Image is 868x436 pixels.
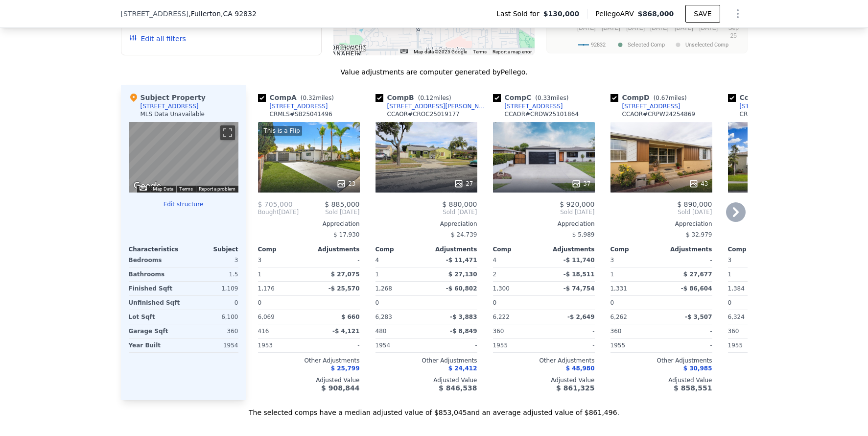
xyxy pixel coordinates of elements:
[129,282,182,295] div: Finished Sqft
[375,257,379,264] span: 4
[663,296,712,310] div: -
[493,328,504,335] span: 360
[121,67,748,77] div: Value adjustments are computer generated by Pellego .
[258,339,307,352] div: 1953
[375,328,387,335] span: 480
[728,93,807,102] div: Comp E
[258,314,275,320] span: 6,069
[258,328,269,335] span: 416
[566,365,595,372] span: $ 48,980
[493,220,595,228] div: Appreciation
[610,357,712,364] div: Other Adjustments
[428,296,477,310] div: -
[375,102,489,110] a: [STREET_ADDRESS][PERSON_NAME]
[179,186,193,192] a: Terms (opens in new tab)
[728,245,779,253] div: Comp
[610,314,627,320] span: 6,262
[270,102,328,110] div: [STREET_ADDRESS]
[663,253,712,267] div: -
[325,200,359,208] span: $ 885,000
[728,314,745,320] span: 6,324
[610,267,659,281] div: 1
[683,271,712,278] span: $ 27,677
[505,110,579,118] div: CCAOR # CRDW25101864
[121,400,748,417] div: The selected comps have a median adjusted value of $853,045 and an average adjusted value of $861...
[375,299,379,306] span: 0
[563,285,595,292] span: -$ 74,754
[544,245,595,253] div: Adjustments
[258,257,262,264] span: 3
[505,102,563,110] div: [STREET_ADDRESS]
[258,220,360,228] div: Appreciation
[129,253,182,267] div: Bedrooms
[375,314,392,320] span: 6,283
[311,253,360,267] div: -
[333,231,359,238] span: $ 17,930
[428,339,477,352] div: -
[375,339,424,352] div: 1954
[414,49,467,54] span: Map data ©2025 Google
[610,285,627,292] span: 1,331
[375,93,455,102] div: Comp B
[140,186,146,191] button: Keyboard shortcuts
[129,296,182,310] div: Unfinished Sqft
[493,314,510,320] span: 6,222
[610,257,614,264] span: 3
[493,267,542,281] div: 2
[258,299,262,306] span: 0
[414,95,455,101] span: ( miles)
[728,339,777,352] div: 1955
[420,95,433,101] span: 0.12
[258,200,293,208] span: $ 705,000
[186,282,238,295] div: 1,109
[186,296,238,310] div: 0
[375,208,477,216] span: Sold [DATE]
[650,24,668,31] text: [DATE]
[677,200,712,208] span: $ 890,000
[728,24,739,31] text: Sep
[571,179,590,189] div: 37
[258,357,360,364] div: Other Adjustments
[129,200,238,208] button: Edit structure
[728,285,745,292] span: 1,384
[186,310,238,324] div: 6,100
[448,271,477,278] span: $ 27,130
[331,271,360,278] span: $ 27,075
[129,339,182,352] div: Year Built
[556,384,594,392] span: $ 861,325
[493,339,542,352] div: 1955
[493,285,510,292] span: 1,300
[186,267,238,281] div: 1.5
[186,339,238,352] div: 1954
[610,102,680,110] a: [STREET_ADDRESS]
[375,357,477,364] div: Other Adjustments
[572,231,595,238] span: $ 5,989
[622,110,696,118] div: CCAOR # CRPW24254869
[656,95,669,101] span: 0.67
[728,328,739,335] span: 360
[610,328,622,335] span: 360
[610,376,712,384] div: Adjusted Value
[638,10,674,18] span: $868,000
[375,220,477,228] div: Appreciation
[375,245,426,253] div: Comp
[493,376,595,384] div: Adjusted Value
[258,93,338,102] div: Comp A
[493,49,532,54] a: Report a map error
[121,9,189,19] span: [STREET_ADDRESS]
[473,49,487,54] a: Terms (opens in new tab)
[450,314,477,320] span: -$ 3,883
[728,257,732,264] span: 3
[400,49,407,53] button: Keyboard shortcuts
[622,102,680,110] div: [STREET_ADDRESS]
[563,271,595,278] span: -$ 18,511
[591,42,606,48] text: 92832
[328,285,360,292] span: -$ 25,570
[446,257,477,264] span: -$ 11,471
[131,180,164,193] img: Google
[321,384,359,392] span: $ 908,844
[199,186,235,192] a: Report a problem
[493,208,595,216] span: Sold [DATE]
[426,245,477,253] div: Adjustments
[186,324,238,338] div: 360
